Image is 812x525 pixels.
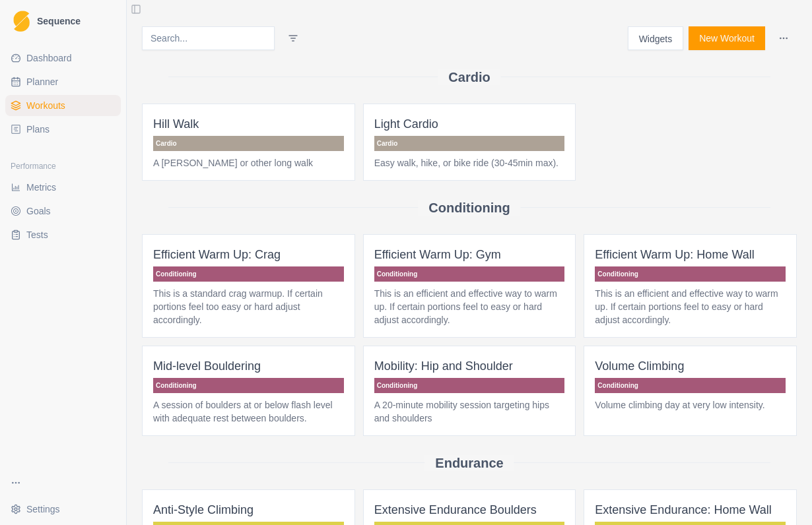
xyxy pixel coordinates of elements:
[595,501,786,519] p: Extensive Endurance: Home Wall
[5,499,121,520] button: Settings
[142,26,275,50] input: Search...
[374,287,565,326] p: This is an efficient and effective way to warm up. If certain portions feel to easy or hard adjus...
[374,378,565,393] p: Conditioning
[595,245,786,264] p: Efficient Warm Up: Home Wall
[689,26,765,50] button: New Workout
[374,266,565,282] p: Conditioning
[26,204,51,218] span: Goals
[5,95,121,116] a: Workouts
[5,71,121,92] a: Planner
[153,287,344,326] p: This is a standard crag warmup. If certain portions feel too easy or hard adjust accordingly.
[26,99,65,112] span: Workouts
[448,69,490,85] h2: Cardio
[595,287,786,326] p: This is an efficient and effective way to warm up. If certain portions feel to easy or hard adjus...
[628,26,684,50] button: Widgets
[5,47,121,69] a: Dashboard
[37,16,81,26] span: Sequence
[153,156,344,170] p: A [PERSON_NAME] or other long walk
[153,398,344,425] p: A session of boulders at or below flash level with adequate rest between boulders.
[5,5,121,37] a: LogoSequence
[435,455,503,471] h2: Endurance
[374,501,565,519] p: Extensive Endurance Boulders
[5,119,121,140] a: Plans
[153,501,344,519] p: Anti-Style Climbing
[5,224,121,245] a: Tests
[26,123,50,136] span: Plans
[5,177,121,198] a: Metrics
[26,51,72,65] span: Dashboard
[153,357,344,375] p: Mid-level Bouldering
[428,200,510,216] h2: Conditioning
[153,136,344,151] p: Cardio
[595,398,786,412] p: Volume climbing day at very low intensity.
[5,156,121,177] div: Performance
[153,115,344,133] p: Hill Walk
[595,378,786,393] p: Conditioning
[374,156,565,170] p: Easy walk, hike, or bike ride (30-45min max).
[26,75,58,88] span: Planner
[374,398,565,425] p: A 20-minute mobility session targeting hips and shoulders
[595,266,786,282] p: Conditioning
[26,228,48,241] span: Tests
[374,115,565,133] p: Light Cardio
[26,181,56,194] span: Metrics
[153,378,344,393] p: Conditioning
[374,245,565,264] p: Efficient Warm Up: Gym
[5,201,121,222] a: Goals
[374,357,565,375] p: Mobility: Hip and Shoulder
[153,245,344,264] p: Efficient Warm Up: Crag
[595,357,786,375] p: Volume Climbing
[13,11,30,32] img: Logo
[153,266,344,282] p: Conditioning
[374,136,565,151] p: Cardio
